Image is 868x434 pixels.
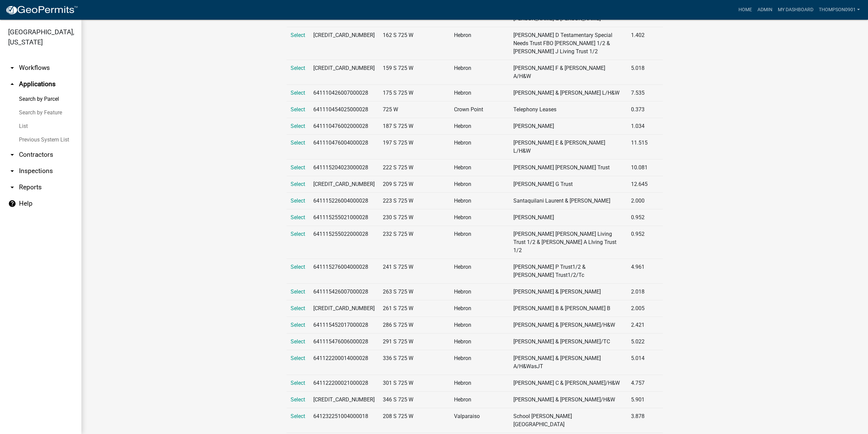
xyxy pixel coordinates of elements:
td: Hebron [450,300,509,317]
i: arrow_drop_down [8,64,16,72]
a: Select [291,197,305,204]
a: Select [291,264,305,270]
td: [CREDIT_CARD_NUMBER] [309,60,379,85]
td: [PERSON_NAME] & [PERSON_NAME]/TC [509,334,627,350]
td: Hebron [450,317,509,334]
td: [CREDIT_CARD_NUMBER] [309,176,379,193]
td: [CREDIT_CARD_NUMBER] [309,392,379,408]
td: 641115204023000028 [309,159,379,176]
td: [PERSON_NAME] & [PERSON_NAME] [509,284,627,300]
td: Telephony Leases [509,101,627,118]
td: Hebron [450,135,509,159]
td: 263 S 725 W [379,284,450,300]
a: Select [291,90,305,96]
td: [PERSON_NAME] [509,209,627,226]
i: arrow_drop_up [8,80,16,88]
td: [PERSON_NAME] P Trust1/2 & [PERSON_NAME] Trust1/2/Tc [509,259,627,284]
a: Admin [755,3,775,16]
td: 5.901 [627,392,655,408]
td: [PERSON_NAME] & [PERSON_NAME]/H&W [509,392,627,408]
td: 641115276004000028 [309,259,379,284]
span: Select [291,396,305,403]
a: Select [291,164,305,171]
td: 197 S 725 W [379,135,450,159]
td: 241 S 725 W [379,259,450,284]
td: 3.878 [627,408,655,433]
a: Home [736,3,755,16]
td: [PERSON_NAME] E & [PERSON_NAME] L/H&W [509,135,627,159]
td: 208 S 725 W [379,408,450,433]
a: Select [291,380,305,386]
td: 641232251004000018 [309,408,379,433]
td: 641110454025000028 [309,101,379,118]
td: 641110476004000028 [309,135,379,159]
td: 0.952 [627,209,655,226]
a: Select [291,32,305,38]
td: 286 S 725 W [379,317,450,334]
td: 11.515 [627,135,655,159]
td: Hebron [450,350,509,375]
td: [PERSON_NAME] B & [PERSON_NAME] B [509,300,627,317]
a: Select [291,322,305,328]
i: arrow_drop_down [8,167,16,175]
td: 261 S 725 W [379,300,450,317]
td: 223 S 725 W [379,193,450,209]
td: [PERSON_NAME] [PERSON_NAME] Living Trust 1/2 & [PERSON_NAME] A LIving Trust 1/2 [509,226,627,259]
td: [PERSON_NAME] & [PERSON_NAME]/H&W [509,317,627,334]
a: Select [291,305,305,312]
td: 159 S 725 W [379,60,450,85]
td: Hebron [450,284,509,300]
td: 291 S 725 W [379,334,450,350]
a: Select [291,288,305,295]
td: [PERSON_NAME] [PERSON_NAME] Trust [509,159,627,176]
td: [PERSON_NAME] D Testamentary Special Needs Trust FBO [PERSON_NAME] 1/2 & [PERSON_NAME] J Living T... [509,27,627,60]
td: 641115226004000028 [309,193,379,209]
td: 641115452017000028 [309,317,379,334]
td: 0.952 [627,226,655,259]
a: Select [291,338,305,345]
td: [PERSON_NAME] & [PERSON_NAME] L/H&W [509,85,627,101]
a: Select [291,123,305,129]
td: 2.421 [627,317,655,334]
span: Select [291,231,305,237]
td: 209 S 725 W [379,176,450,193]
span: Select [291,181,305,187]
i: help [8,200,16,208]
td: Hebron [450,259,509,284]
td: 2.000 [627,193,655,209]
td: 346 S 725 W [379,392,450,408]
td: 641115255021000028 [309,209,379,226]
td: 5.022 [627,334,655,350]
td: 230 S 725 W [379,209,450,226]
td: 641115255022000028 [309,226,379,259]
td: Hebron [450,209,509,226]
a: Select [291,355,305,361]
a: Select [291,214,305,221]
td: [CREDIT_CARD_NUMBER] [309,300,379,317]
td: 5.014 [627,350,655,375]
td: 4.757 [627,375,655,392]
span: Select [291,65,305,71]
td: [PERSON_NAME] F & [PERSON_NAME] A/H&W [509,60,627,85]
span: Select [291,413,305,419]
td: [CREDIT_CARD_NUMBER] [309,27,379,60]
td: 1.402 [627,27,655,60]
td: 725 W [379,101,450,118]
td: 232 S 725 W [379,226,450,259]
a: Select [291,106,305,113]
td: 162 S 725 W [379,27,450,60]
td: 2.018 [627,284,655,300]
a: thompson0901 [816,3,863,16]
td: Santaquilani Laurent & [PERSON_NAME] [509,193,627,209]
